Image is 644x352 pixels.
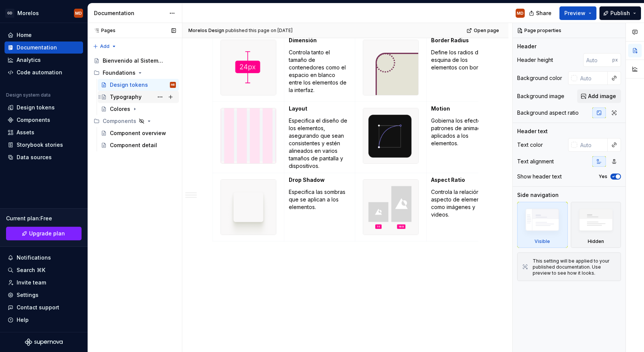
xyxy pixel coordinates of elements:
[289,188,351,211] p: Especifica las sombras que se aplican a los elementos.
[98,139,179,151] a: Component detail
[98,79,179,91] a: Design tokensMD
[17,304,59,311] div: Contact support
[577,71,608,85] input: Auto
[103,117,136,125] div: Components
[559,6,596,20] button: Preview
[517,173,562,180] div: Show header text
[474,28,499,34] span: Open page
[91,55,179,151] div: Page tree
[110,105,130,113] div: Colores
[517,202,568,248] div: Visible
[5,139,83,151] a: Storybook stories
[464,25,502,36] a: Open page
[5,252,83,264] button: Notifications
[363,40,418,95] img: abf7023b-d229-4474-a6c0-1e1b1696728a.png
[5,277,83,289] a: Invite team
[599,174,607,180] label: Yes
[5,289,83,301] a: Settings
[517,109,579,117] div: Background aspect ratio
[110,141,157,149] div: Component detail
[577,89,621,103] button: Add image
[517,92,564,100] div: Background image
[103,69,136,77] div: Foundations
[91,115,179,127] div: Components
[612,57,618,63] p: px
[91,55,179,67] a: Bienvenido al Sistema de Diseño del Gobierno [PERSON_NAME]
[599,6,641,20] button: Publish
[2,5,86,21] button: GDMorelosMD
[431,177,465,183] strong: Aspect Ratio
[517,43,536,50] div: Header
[583,53,612,67] input: Auto
[517,10,524,16] div: MD
[5,54,83,66] a: Analytics
[535,238,550,244] div: Visible
[91,41,119,52] button: Add
[5,114,83,126] a: Components
[363,180,418,235] img: b35a3cde-b41f-4ebe-aae5-3a1dd0f7a253.png
[5,9,14,18] div: GD
[5,301,83,314] button: Contact support
[221,180,276,235] img: dca70a24-f688-4f20-98c6-4a5671938197.png
[17,154,52,161] div: Data sources
[517,56,553,64] div: Header height
[17,104,55,111] div: Design tokens
[289,105,307,112] strong: Layout
[431,117,493,147] p: Gobierna los efectos y patrones de animación aplicados a los elementos.
[536,9,552,17] span: Share
[100,43,109,49] span: Add
[5,42,83,54] a: Documentation
[17,279,46,286] div: Invite team
[91,28,116,34] div: Pages
[98,91,179,103] a: Typography
[17,69,62,76] div: Code automation
[5,66,83,78] a: Code automation
[6,215,82,222] div: Current plan : Free
[5,29,83,41] a: Home
[289,117,351,170] p: Especifica el diseño de los elementos, asegurando que sean consistentes y estén alineados en vari...
[517,74,562,82] div: Background color
[289,37,317,43] strong: Dimensión
[517,128,548,135] div: Header text
[6,92,51,98] div: Design system data
[610,9,630,17] span: Publish
[225,28,293,34] div: published this page on [DATE]
[110,81,148,89] div: Design tokens
[5,101,83,114] a: Design tokens
[98,103,179,115] a: Colores
[221,40,276,95] img: 2630e995-4c6a-459a-ade6-4ee8697a7229.png
[17,129,34,136] div: Assets
[17,56,41,64] div: Analytics
[17,291,39,299] div: Settings
[17,44,57,51] div: Documentation
[577,138,608,152] input: Auto
[5,264,83,276] button: Search ⌘K
[517,158,554,165] div: Text alignment
[103,57,165,65] div: Bienvenido al Sistema de Diseño del Gobierno [PERSON_NAME]
[98,127,179,139] a: Component overview
[188,28,224,34] span: Morelos Design
[221,108,276,163] img: 5cdd4f61-b29a-4e11-a7fb-118252403124.png
[431,188,493,218] p: Controla la relación de aspecto de elementos como imágenes y videos.
[431,105,450,112] strong: Motion
[17,266,45,274] div: Search ⌘K
[431,37,469,43] strong: Border Radius
[5,151,83,163] a: Data sources
[289,49,351,94] p: Controla tanto el tamaño de contenedores como el espacio en blanco entre los elementos de la inte...
[94,9,165,17] div: Documentation
[525,6,556,20] button: Share
[110,93,142,101] div: Typography
[571,202,621,248] div: Hidden
[289,177,325,183] strong: Drop Shadow
[17,254,51,261] div: Notifications
[363,108,418,163] img: 19259ba3-6323-493d-9856-10b700698477.png
[517,141,543,149] div: Text color
[588,238,604,244] div: Hidden
[5,126,83,138] a: Assets
[517,191,559,199] div: Side navigation
[110,129,166,137] div: Component overview
[75,10,82,16] div: MD
[431,49,493,71] p: Define los radios de esquina de los elementos con bordes.
[25,338,63,346] svg: Supernova Logo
